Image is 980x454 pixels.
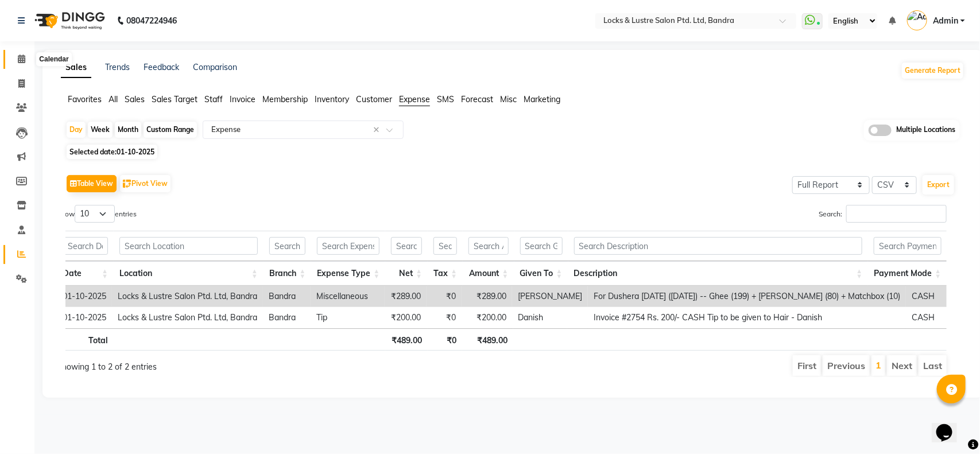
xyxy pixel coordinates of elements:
button: Export [923,175,954,195]
td: Miscellaneous [311,286,385,307]
td: [PERSON_NAME] [512,286,588,307]
th: Description: activate to sort column ascending [568,261,869,286]
span: Admin [933,15,958,27]
th: Branch: activate to sort column ascending [264,261,312,286]
img: pivot.png [123,180,131,188]
input: Search Date [63,237,108,255]
span: Sales Target [152,94,197,104]
td: Locks & Lustre Salon Ptd. Ltd, Bandra [112,307,263,328]
div: Week [88,122,113,138]
th: Expense Type: activate to sort column ascending [311,261,385,286]
span: 01-10-2025 [117,148,154,156]
td: ₹0 [427,286,462,307]
span: Invoice [230,94,255,104]
label: Search: [819,205,947,223]
td: Bandra [263,286,311,307]
span: Favorites [68,94,102,104]
div: Month [115,122,141,138]
th: ₹0 [428,328,462,351]
img: logo [29,5,108,37]
th: Location: activate to sort column ascending [114,261,264,286]
iframe: chat widget [932,408,969,443]
th: Net: activate to sort column ascending [385,261,428,286]
td: 01-10-2025 [57,307,112,328]
input: Search: [846,205,947,223]
div: Day [67,122,86,138]
div: Showing 1 to 2 of 2 entries [57,354,417,373]
div: Calendar [36,53,71,67]
button: Table View [67,175,117,192]
label: Show entries [57,205,137,223]
td: Bandra [263,307,311,328]
span: Misc [500,94,517,104]
img: Admin [907,10,927,30]
span: Sales [125,94,145,104]
th: Amount: activate to sort column ascending [463,261,514,286]
span: Expense [399,94,430,104]
input: Search Description [574,237,863,255]
span: Selected date: [67,145,157,159]
input: Search Branch [269,237,306,255]
span: Forecast [461,94,493,104]
input: Search Amount [468,237,508,255]
span: Multiple Locations [896,125,955,136]
td: Locks & Lustre Salon Ptd. Ltd, Bandra [112,286,263,307]
td: ₹200.00 [462,307,512,328]
input: Search Location [119,237,258,255]
td: ₹200.00 [385,307,427,328]
th: Given To: activate to sort column ascending [514,261,568,286]
span: Customer [356,94,392,104]
input: Search Given To [520,237,563,255]
span: Membership [262,94,308,104]
input: Search Payment Mode [874,237,941,255]
td: ₹289.00 [385,286,427,307]
button: Generate Report [902,63,963,79]
td: ₹0 [427,307,462,328]
td: Danish [512,307,588,328]
span: Clear all [373,124,383,136]
div: Custom Range [144,122,197,138]
th: ₹489.00 [462,328,514,351]
a: 1 [876,359,881,371]
span: Staff [204,94,223,104]
th: ₹489.00 [385,328,428,351]
input: Search Net [391,237,422,255]
td: ₹289.00 [462,286,512,307]
td: Tip [311,307,385,328]
a: Feedback [144,62,179,72]
input: Search Tax [433,237,457,255]
th: Total [57,328,114,351]
td: 01-10-2025 [57,286,112,307]
a: Trends [105,62,130,72]
span: Marketing [524,94,560,104]
span: All [109,94,118,104]
a: Comparison [193,62,237,72]
td: For Dushera [DATE] ([DATE]) -- Ghee (199) + [PERSON_NAME] (80) + Matchbox (10) [588,286,906,307]
th: Date: activate to sort column ascending [57,261,114,286]
td: Invoice #2754 Rs. 200/- CASH Tip to be given to Hair - Danish [588,307,906,328]
th: Payment Mode: activate to sort column ascending [868,261,947,286]
select: Showentries [75,205,115,223]
th: Tax: activate to sort column ascending [428,261,463,286]
button: Pivot View [120,175,171,192]
input: Search Expense Type [317,237,379,255]
b: 08047224946 [126,5,177,37]
span: Inventory [315,94,349,104]
span: SMS [437,94,454,104]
